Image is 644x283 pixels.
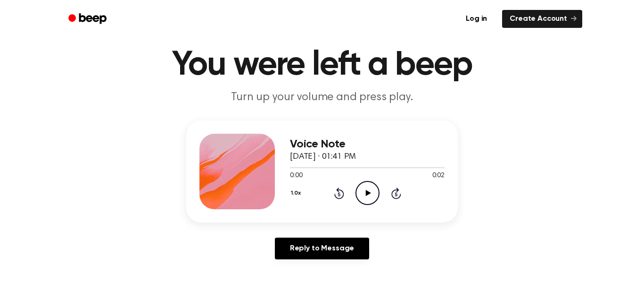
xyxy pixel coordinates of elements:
h1: You were left a beep [81,48,563,82]
a: Beep [62,10,115,28]
a: Log in [456,8,496,30]
span: [DATE] · 01:41 PM [290,153,356,161]
h3: Voice Note [290,138,445,151]
a: Reply to Message [275,238,369,259]
a: Create Account [502,10,582,28]
span: 0:00 [290,171,302,181]
p: Turn up your volume and press play. [141,90,503,105]
button: 1.0x [290,185,304,201]
span: 0:02 [432,171,445,181]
